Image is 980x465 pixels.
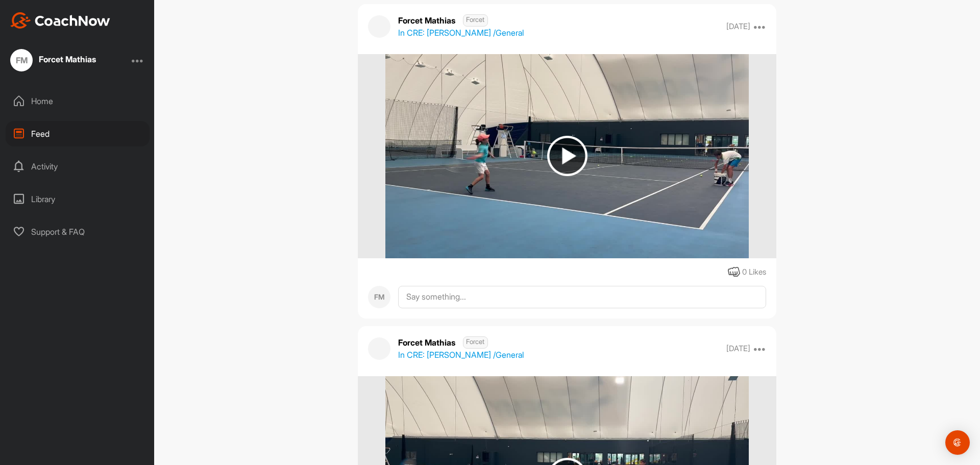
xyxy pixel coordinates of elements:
[726,21,750,32] p: [DATE]
[742,266,766,278] div: 0 Likes
[6,154,150,179] div: Activity
[6,121,150,146] div: Feed
[39,55,96,63] div: Forcet Mathias
[10,12,110,29] img: CoachNow
[385,54,748,258] img: media
[398,27,524,39] p: In CRE: [PERSON_NAME] / General
[463,336,488,349] span: Forcet
[10,49,33,71] div: FM
[398,14,524,27] p: Forcet Mathias
[6,88,150,114] div: Home
[726,344,750,354] p: [DATE]
[6,219,150,244] div: Support & FAQ
[398,349,524,361] p: In CRE: [PERSON_NAME] / General
[547,136,587,176] img: play
[6,186,150,212] div: Library
[398,336,524,349] p: Forcet Mathias
[463,14,488,27] span: Forcet
[945,430,970,455] div: Open Intercom Messenger
[368,286,390,308] div: FM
